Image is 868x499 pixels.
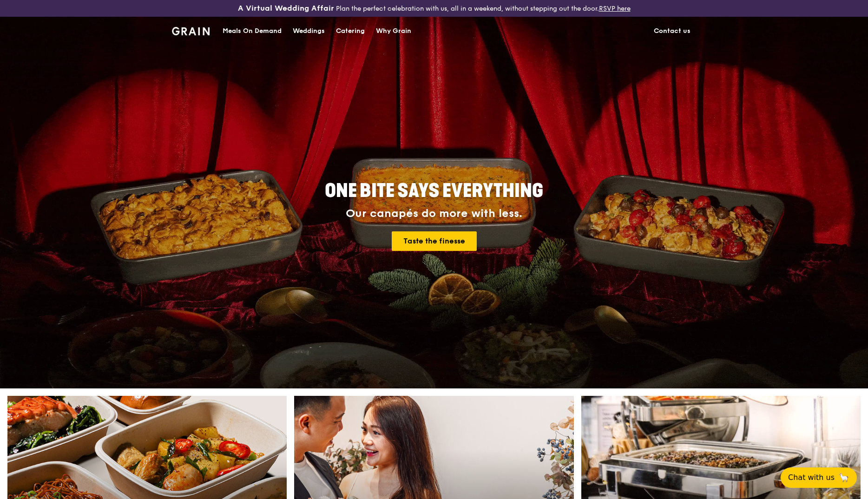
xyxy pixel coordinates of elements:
[788,472,835,483] span: Chat with us
[781,467,857,488] button: Chat with us🦙
[838,472,849,483] span: 🦙
[325,180,543,202] span: ONE BITE SAYS EVERYTHING
[336,17,365,45] div: Catering
[223,17,282,45] div: Meals On Demand
[267,207,601,220] div: Our canapés do more with less.
[293,17,325,45] div: Weddings
[392,231,477,251] a: Taste the finesse
[172,27,210,35] img: Grain
[370,17,417,45] a: Why Grain
[172,16,210,44] a: GrainGrain
[238,4,334,13] h3: A Virtual Wedding Affair
[599,5,631,13] a: RSVP here
[166,4,702,13] div: Plan the perfect celebration with us, all in a weekend, without stepping out the door.
[648,17,696,45] a: Contact us
[376,17,411,45] div: Why Grain
[287,17,330,45] a: Weddings
[330,17,370,45] a: Catering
